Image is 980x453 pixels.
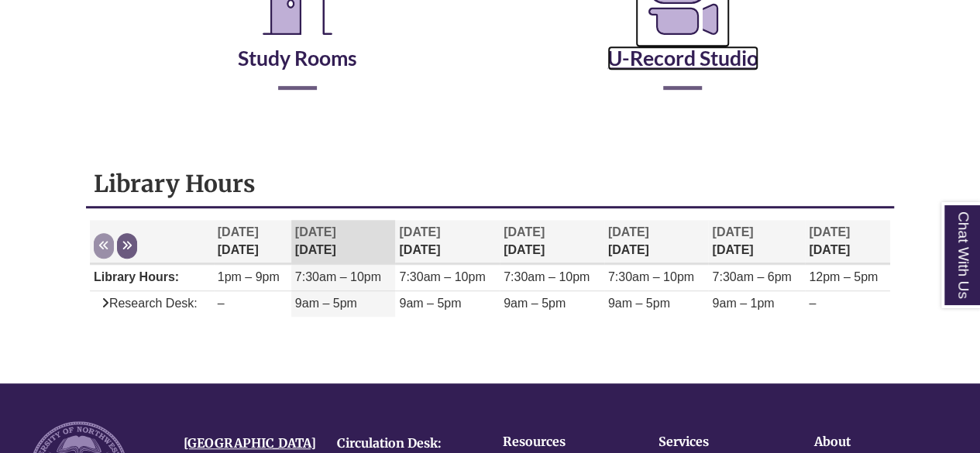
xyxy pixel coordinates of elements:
button: Previous week [94,233,114,259]
span: – [809,297,816,310]
span: 1pm – 9pm [218,270,280,283]
span: 7:30am – 10pm [504,270,590,283]
th: [DATE] [708,220,805,264]
h4: Services [658,435,766,449]
div: Libchat [85,360,895,368]
th: [DATE] [500,220,604,264]
th: [DATE] [395,220,500,264]
th: [DATE] [214,220,291,264]
span: – [218,297,225,310]
span: 12pm – 5pm [809,270,878,283]
th: [DATE] [604,220,709,264]
span: [DATE] [712,225,753,239]
h4: Circulation Desk: [337,437,467,451]
div: Library Hours [86,161,894,344]
span: [DATE] [295,225,336,239]
span: [DATE] [608,225,649,239]
span: 7:30am – 6pm [712,270,791,283]
h4: Resources [502,435,610,449]
td: Library Hours: [90,265,214,291]
h4: About [814,435,922,449]
span: 9am – 5pm [399,297,461,310]
span: Research Desk: [94,297,198,310]
h1: Library Hours [94,169,886,198]
span: [DATE] [399,225,440,239]
span: 7:30am – 10pm [295,270,381,283]
a: [GEOGRAPHIC_DATA] [184,435,316,451]
a: U-Record Studio [607,7,758,70]
span: [DATE] [809,225,850,239]
span: 7:30am – 10pm [608,270,694,283]
span: 9am – 5pm [608,297,670,310]
span: 7:30am – 10pm [399,270,485,283]
span: 9am – 5pm [504,297,566,310]
span: [DATE] [218,225,259,239]
a: Study Rooms [238,7,357,70]
th: [DATE] [805,220,890,264]
span: 9am – 1pm [712,297,774,310]
th: [DATE] [291,220,396,264]
span: 9am – 5pm [295,297,357,310]
span: [DATE] [504,225,545,239]
button: Next week [117,233,137,259]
